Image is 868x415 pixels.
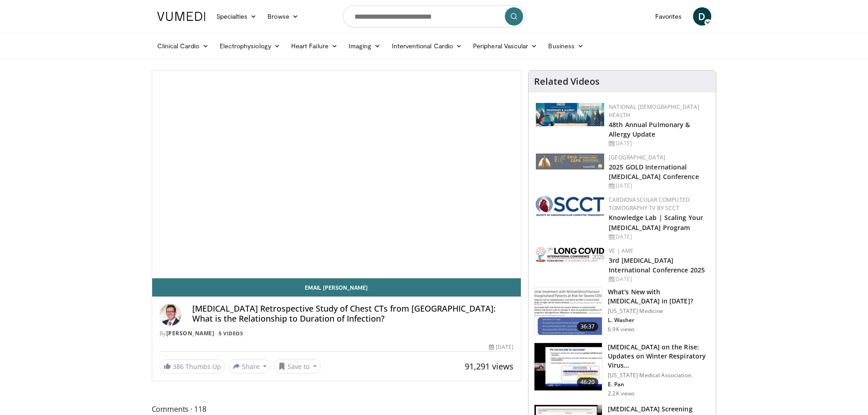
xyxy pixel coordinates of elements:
[609,196,690,212] a: Cardiovascular Computed Tomography TV by SCCT
[609,247,633,255] a: VE | AME
[609,182,709,190] div: [DATE]
[609,275,709,283] div: [DATE]
[465,361,514,372] span: 91,291 views
[536,247,604,262] img: a2792a71-925c-4fc2-b8ef-8d1b21aec2f7.png.150x105_q85_autocrop_double_scale_upscale_version-0.2.jpg
[214,37,286,55] a: Electrophysiology
[152,37,214,55] a: Clinical Cardio
[608,317,710,324] p: L. Washer
[609,256,705,274] a: 3rd [MEDICAL_DATA] International Conference 2025
[166,329,215,337] a: [PERSON_NAME]
[608,307,710,315] p: [US_STATE] Medicine
[536,154,604,169] img: 29f03053-4637-48fc-b8d3-cde88653f0ec.jpeg.150x105_q85_autocrop_double_scale_upscale_version-0.2.jpg
[262,7,304,26] a: Browse
[577,378,599,387] span: 46:20
[152,403,522,415] span: Comments 118
[608,381,710,388] p: E. Pan
[608,390,635,397] p: 2.2K views
[543,37,589,55] a: Business
[173,362,184,371] span: 386
[536,103,604,126] img: b90f5d12-84c1-472e-b843-5cad6c7ef911.jpg.150x105_q85_autocrop_double_scale_upscale_version-0.2.jpg
[609,233,709,241] div: [DATE]
[157,12,205,21] img: VuMedi Logo
[467,37,543,55] a: Peripheral Vascular
[534,343,710,397] a: 46:20 [MEDICAL_DATA] on the Rise: Updates on Winter Respiratory Virus… [US_STATE] Medical Associa...
[609,163,699,181] a: 2025 GOLD International [MEDICAL_DATA] Conference
[534,343,602,390] img: a7fdb341-8f47-4b27-b917-6bcaa0e8415b.150x105_q85_crop-smart_upscale.jpg
[159,329,514,338] div: By
[216,330,246,338] a: 5 Videos
[534,287,710,336] a: 36:37 What's New with [MEDICAL_DATA] in [DATE]? [US_STATE] Medicine L. Washer 6.9K views
[608,287,710,306] h3: What's New with [MEDICAL_DATA] in [DATE]?
[489,343,514,351] div: [DATE]
[211,7,262,26] a: Specialties
[152,71,521,278] video-js: Video Player
[609,139,709,148] div: [DATE]
[608,326,635,333] p: 6.9K views
[608,405,692,414] h3: [MEDICAL_DATA] Screening
[159,359,225,374] a: 386 Thumbs Up
[609,103,699,119] a: National [DEMOGRAPHIC_DATA] Health
[577,322,599,331] span: 36:37
[152,278,521,297] a: Email [PERSON_NAME]
[608,372,710,379] p: [US_STATE] Medical Association
[650,7,688,26] a: Favorites
[536,196,604,216] img: 51a70120-4f25-49cc-93a4-67582377e75f.png.150x105_q85_autocrop_double_scale_upscale_version-0.2.png
[229,359,271,374] button: Share
[534,76,600,87] h4: Related Videos
[159,304,181,326] img: Avatar
[693,7,711,26] a: D
[343,37,386,55] a: Imaging
[286,37,343,55] a: Heart Failure
[534,288,602,335] img: e6ac19ea-06ec-4e73-bb2e-8837b1071482.150x105_q85_crop-smart_upscale.jpg
[608,343,710,370] h3: [MEDICAL_DATA] on the Rise: Updates on Winter Respiratory Virus…
[192,304,514,323] h4: [MEDICAL_DATA] Retrospective Study of Chest CTs from [GEOGRAPHIC_DATA]: What is the Relationship ...
[274,359,321,374] button: Save to
[386,37,468,55] a: Interventional Cardio
[609,154,665,161] a: [GEOGRAPHIC_DATA]
[343,5,525,27] input: Search topics, interventions
[609,120,690,138] a: 48th Annual Pulmonary & Allergy Update
[609,213,703,231] a: Knowledge Lab | Scaling Your [MEDICAL_DATA] Program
